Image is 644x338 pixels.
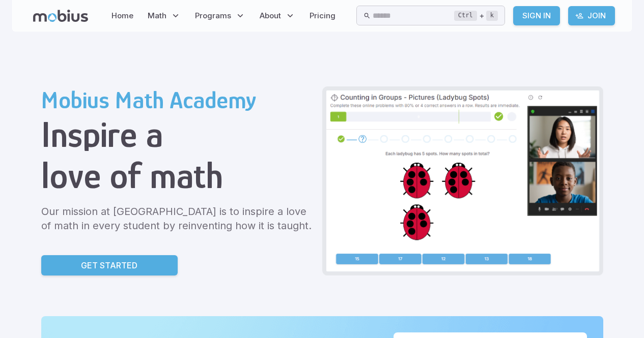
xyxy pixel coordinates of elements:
[41,255,178,275] a: Get Started
[454,11,477,21] kbd: Ctrl
[108,4,136,27] a: Home
[81,259,137,271] p: Get Started
[41,155,314,196] h1: love of math
[148,10,166,21] span: Math
[41,86,314,114] h2: Mobius Math Academy
[41,114,314,155] h1: Inspire a
[41,204,314,233] p: Our mission at [GEOGRAPHIC_DATA] is to inspire a love of math in every student by reinventing how...
[306,4,339,27] a: Pricing
[454,10,498,22] div: +
[513,6,560,25] a: Sign In
[195,10,231,21] span: Programs
[260,10,281,21] span: About
[326,90,599,271] img: Grade 2 Class
[568,6,615,25] a: Join
[486,11,498,21] kbd: k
